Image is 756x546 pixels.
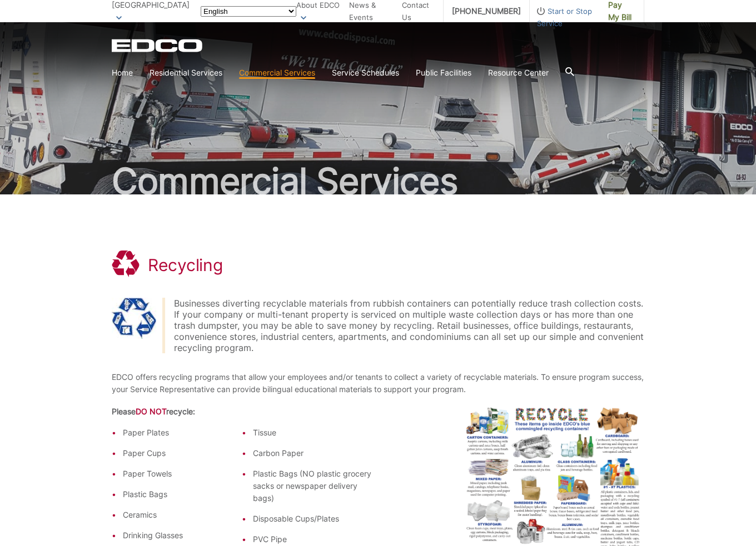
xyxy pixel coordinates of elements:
[123,468,242,480] li: Paper Towels
[112,163,644,199] h2: Commercial Services
[239,67,315,79] a: Commercial Services
[332,67,399,79] a: Service Schedules
[253,447,372,459] li: Carbon Paper
[488,67,549,79] a: Resource Center
[123,509,242,521] li: Ceramics
[123,427,242,439] li: Paper Plates
[150,67,222,79] a: Residential Services
[253,513,372,525] li: Disposable Cups/Plates
[174,298,644,353] div: Businesses diverting recyclable materials from rubbish containers can potentially reduce trash co...
[148,255,223,275] h1: Recycling
[253,427,372,439] li: Tissue
[112,39,204,52] a: EDCD logo. Return to the homepage.
[136,407,166,416] strong: DO NOT
[112,67,133,79] a: Home
[123,529,242,542] li: Drinking Glasses
[112,298,156,339] img: Recycling Symbol
[253,468,372,504] li: Plastic Bags (NO plastic grocery sacks or newspaper delivery bags)
[112,405,372,427] th: Please recycle:
[123,488,242,500] li: Plastic Bags
[253,533,372,545] li: PVC Pipe
[123,447,242,459] li: Paper Cups
[201,6,296,17] select: Select a language
[416,67,471,79] a: Public Facilities
[112,371,644,395] p: EDCO offers recycling programs that allow your employees and/or tenants to collect a variety of r...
